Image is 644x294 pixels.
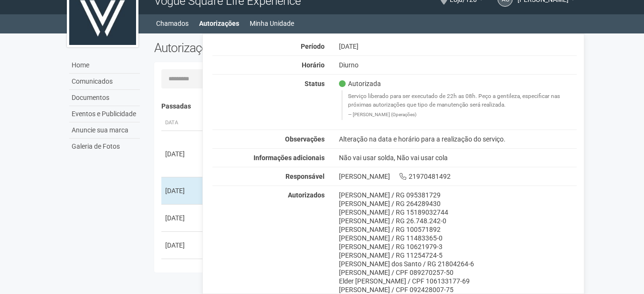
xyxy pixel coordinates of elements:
a: Comunicados [69,74,140,90]
h2: Autorizações [154,41,359,55]
div: [DATE] [165,213,201,223]
h4: Passadas [161,103,570,110]
div: [PERSON_NAME] dos Santo / RG 21804264-6 [339,260,577,268]
div: Não vai usar solda, Não vai usar cola [332,153,584,162]
div: [PERSON_NAME] / RG 11483365-0 [339,234,577,242]
div: [DATE] [165,149,201,159]
strong: Autorizados [288,191,325,199]
div: [PERSON_NAME] / RG 26.748.242-0 [339,217,577,225]
a: Documentos [69,90,140,106]
span: Autorizada [339,79,381,88]
div: [PERSON_NAME] / CPF 092428007-75 [339,285,577,294]
div: Elder [PERSON_NAME] / CPF 106133177-69 [339,277,577,285]
strong: Horário [302,61,325,69]
a: Home [69,57,140,74]
div: [PERSON_NAME] / RG 095381729 [339,191,577,199]
a: Eventos e Publicidade [69,106,140,122]
a: Chamados [156,17,189,30]
blockquote: Serviço liberado para ser executado de 22h as 08h. Peço a gentileza, especificar nas próximas aut... [341,90,577,120]
footer: [PERSON_NAME] (Operações) [348,111,572,118]
a: Autorizações [199,17,239,30]
div: [PERSON_NAME] / RG 264289430 [339,199,577,208]
div: [PERSON_NAME] / RG 11254724-5 [339,251,577,260]
div: Diurno [332,61,584,69]
strong: Informações adicionais [253,154,325,162]
div: Alteração na data e horário para a realização do serviço. [332,135,584,143]
th: Data [161,115,204,131]
strong: Observações [285,135,325,143]
div: [PERSON_NAME] / RG 10621979-3 [339,242,577,251]
div: [DATE] [165,240,201,250]
div: [PERSON_NAME] / CPF 089270257-50 [339,268,577,277]
strong: Status [305,80,325,87]
a: Anuncie sua marca [69,122,140,139]
strong: Período [301,43,325,50]
strong: Responsável [285,173,325,180]
div: [PERSON_NAME] / RG 15189032744 [339,208,577,217]
div: [PERSON_NAME] / RG 100571892 [339,225,577,234]
a: Galeria de Fotos [69,139,140,154]
div: [PERSON_NAME] 21970481492 [332,172,584,181]
a: Minha Unidade [250,17,294,30]
div: [DATE] [332,42,584,51]
div: [DATE] [165,186,201,196]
